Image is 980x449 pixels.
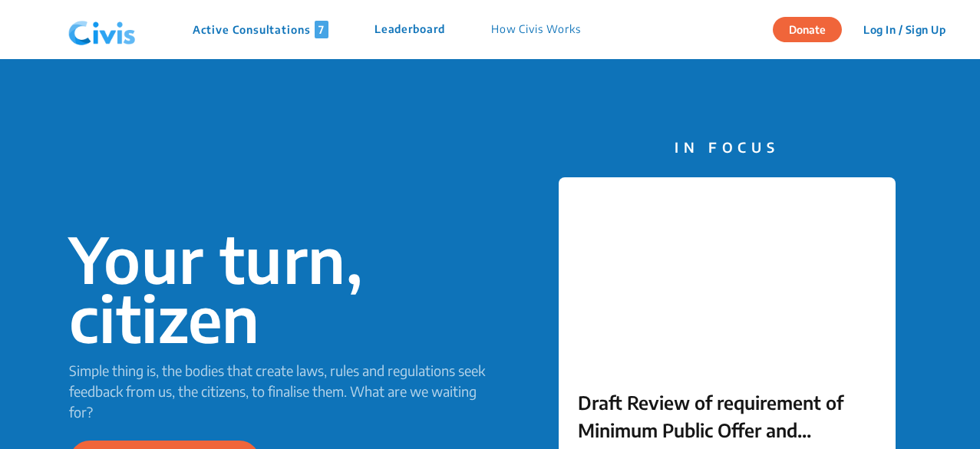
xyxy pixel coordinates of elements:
[491,21,581,38] p: How Civis Works
[773,21,853,36] a: Donate
[375,21,445,38] p: Leaderboard
[773,17,842,42] button: Donate
[315,21,328,38] span: 7
[193,21,328,38] p: Active Consultations
[62,7,142,53] img: navlogo.png
[69,229,490,348] p: Your turn, citizen
[559,137,896,157] p: IN FOCUS
[69,360,490,422] p: Simple thing is, the bodies that create laws, rules and regulations seek feedback from us, the ci...
[853,18,955,41] button: Log In / Sign Up
[578,388,876,444] p: Draft Review of requirement of Minimum Public Offer and timelines to comply with Minimum Public S...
